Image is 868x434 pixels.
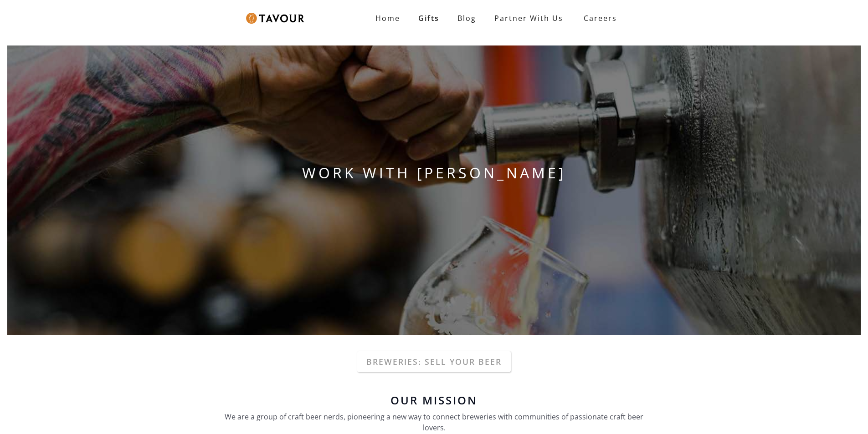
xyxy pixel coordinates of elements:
a: Gifts [409,9,448,27]
h6: Our Mission [220,395,648,406]
a: Careers [572,5,624,31]
strong: Home [375,13,400,23]
a: Blog [448,9,485,27]
a: Partner With Us [485,9,572,27]
h1: WORK WITH [PERSON_NAME] [7,162,861,184]
a: Breweries: Sell your beer [357,351,511,372]
a: Home [366,9,409,27]
strong: Careers [584,9,617,27]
